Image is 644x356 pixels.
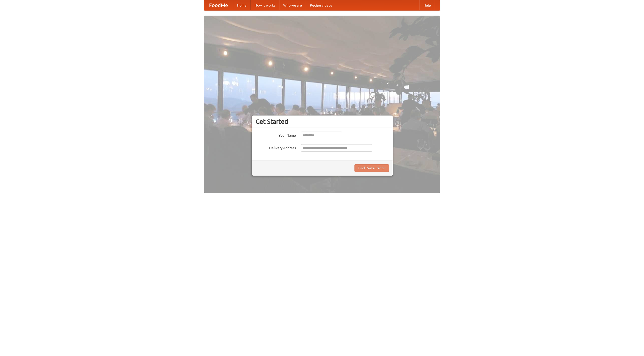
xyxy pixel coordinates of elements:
h3: Get Started [256,118,389,125]
label: Your Name [256,132,296,138]
a: Recipe videos [306,0,336,10]
a: FoodMe [204,0,233,10]
a: Help [419,0,435,10]
a: Home [233,0,251,10]
label: Delivery Address [256,144,296,150]
button: Find Restaurants! [354,164,389,172]
a: How it works [251,0,279,10]
a: Who we are [279,0,306,10]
